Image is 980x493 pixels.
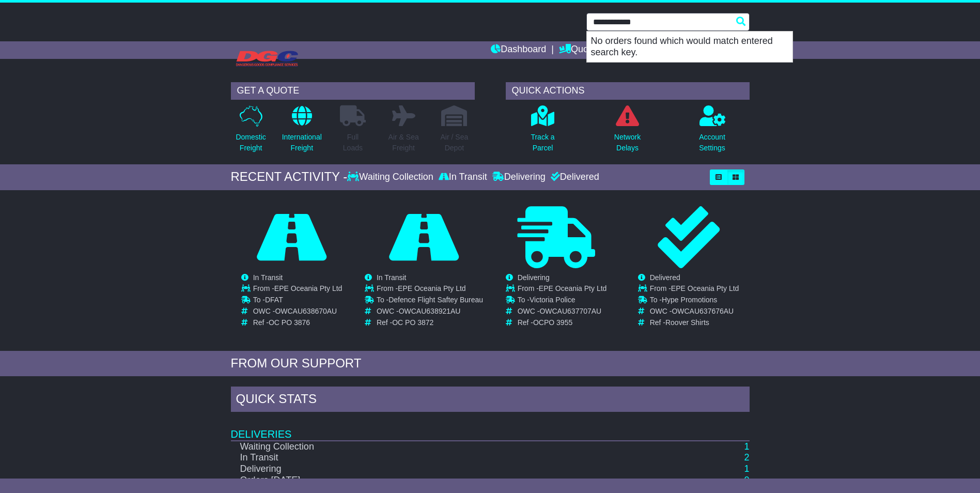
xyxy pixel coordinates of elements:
span: In Transit [253,273,283,282]
td: Deliveries [231,414,750,441]
p: No orders found which would match entered search key. [587,32,792,62]
span: EPE Oceania Pty Ltd [539,284,607,292]
td: From - [650,284,739,296]
td: Ref - [650,318,739,327]
span: DFAT [265,296,283,304]
span: Hype Promotions [662,296,717,304]
div: In Transit [436,172,490,183]
a: 1 [744,464,749,474]
td: Waiting Collection [231,441,633,453]
span: Delivering [518,273,550,282]
a: InternationalFreight [282,105,322,159]
span: OWCAU637707AU [539,307,601,315]
div: Delivering [490,172,548,183]
div: Delivered [548,172,599,183]
a: 1 [744,441,749,452]
span: EPE Oceania Pty Ltd [274,284,343,292]
td: OWC - [650,307,739,318]
td: OWC - [253,307,343,318]
div: QUICK ACTIONS [506,82,750,100]
span: OWCAU637676AU [672,307,734,315]
p: Account Settings [699,132,725,153]
span: Delivered [650,273,680,282]
a: NetworkDelays [614,105,641,159]
td: OWC - [377,307,483,318]
a: Quote/Book [559,41,620,59]
td: To - [650,296,739,307]
span: In Transit [377,273,407,282]
td: OWC - [518,307,607,318]
p: Network Delays [614,132,641,153]
td: Orders [DATE] [231,475,633,486]
span: OWCAU638670AU [275,307,337,315]
div: GET A QUOTE [231,82,475,100]
td: Ref - [518,318,607,327]
td: From - [377,284,483,296]
td: To - [377,296,483,307]
span: EPE Oceania Pty Ltd [398,284,466,292]
p: Air & Sea Freight [388,132,419,153]
span: OC PO 3876 [269,318,310,327]
td: In Transit [231,452,633,464]
div: RECENT ACTIVITY - [231,170,348,184]
p: Full Loads [340,132,366,153]
td: Delivering [231,464,633,475]
p: Domestic Freight [236,132,266,153]
span: Roover Shirts [665,318,709,327]
span: Victoria Police [530,296,575,304]
td: To - [518,296,607,307]
div: Waiting Collection [347,172,435,183]
span: Defence Flight Saftey Bureau [388,296,483,304]
td: Ref - [377,318,483,327]
a: DomesticFreight [235,105,266,159]
p: International Freight [282,132,322,153]
a: 2 [744,452,749,463]
td: From - [253,284,343,296]
span: OCPO 3955 [533,318,572,327]
td: To - [253,296,343,307]
div: Quick Stats [231,387,750,414]
p: Air / Sea Depot [441,132,469,153]
a: Track aParcel [530,105,555,159]
td: From - [518,284,607,296]
a: 0 [744,475,749,485]
td: Ref - [253,318,343,327]
span: OWCAU638921AU [399,307,461,315]
p: Track a Parcel [531,132,554,153]
div: FROM OUR SUPPORT [231,356,750,371]
a: Dashboard [491,41,546,59]
span: OC PO 3872 [392,318,433,327]
span: EPE Oceania Pty Ltd [671,284,739,292]
a: AccountSettings [698,105,726,159]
